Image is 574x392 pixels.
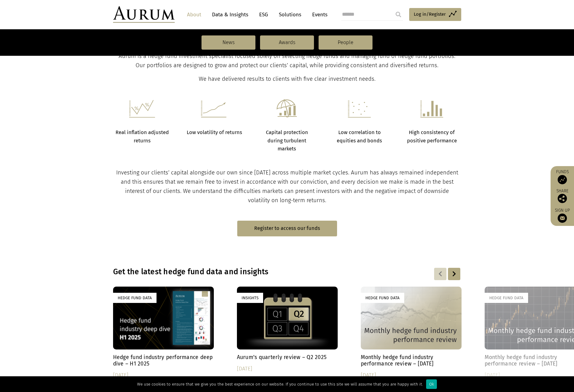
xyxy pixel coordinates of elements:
[319,35,372,50] a: People
[554,208,571,223] a: Sign up
[237,354,338,361] h4: Aurum’s quarterly review – Q2 2025
[309,9,328,20] a: Events
[554,169,571,184] a: Funds
[392,8,405,21] input: Submit
[558,194,567,203] img: Share this post
[184,9,204,20] a: About
[113,371,214,380] div: [DATE]
[116,129,169,143] strong: Real inflation adjusted returns
[276,9,304,20] a: Solutions
[116,169,458,204] span: Investing our clients’ capital alongside our own since [DATE] across multiple market cycles. Auru...
[119,53,455,69] span: Aurum is a hedge fund investment specialist focused solely on selecting hedge funds and managing ...
[113,267,382,276] h3: Get the latest hedge fund data and insights
[187,129,242,135] strong: Low volatility of returns
[113,293,157,303] div: Hedge Fund Data
[407,129,457,143] strong: High consistency of positive performance
[266,129,308,152] strong: Capital protection during turbulent markets
[558,214,567,223] img: Sign up to our newsletter
[554,189,571,203] div: Share
[202,35,255,50] a: News
[558,175,567,184] img: Access Funds
[414,10,446,18] span: Log in/Register
[361,371,462,380] div: [DATE]
[426,379,437,389] div: Ok
[260,35,314,50] a: Awards
[209,9,251,20] a: Data & Insights
[237,365,338,373] div: [DATE]
[113,6,175,23] img: Aurum
[237,293,263,303] div: Insights
[199,76,376,82] span: We have delivered results to clients with five clear investment needs.
[337,129,382,143] strong: Low correlation to equities and bonds
[485,293,528,303] div: Hedge Fund Data
[113,354,214,367] h4: Hedge fund industry performance deep dive – H1 2025
[361,293,404,303] div: Hedge Fund Data
[361,354,462,367] h4: Monthly hedge fund industry performance review – [DATE]
[409,8,461,21] a: Log in/Register
[237,221,337,236] a: Register to access our funds
[256,9,271,20] a: ESG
